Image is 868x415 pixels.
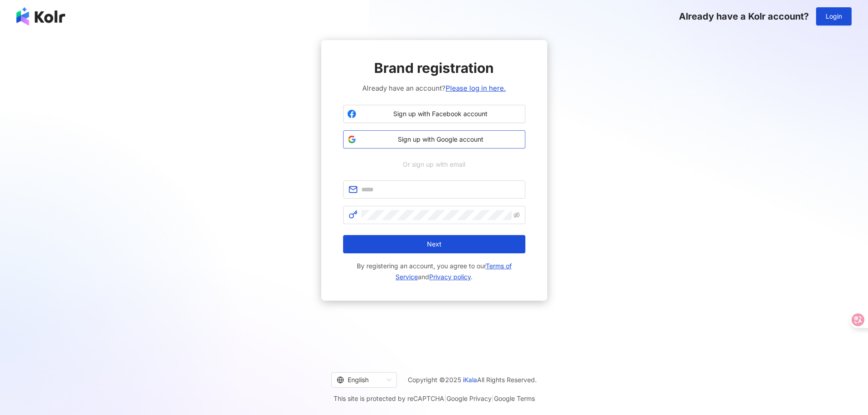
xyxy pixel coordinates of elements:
button: Sign up with Facebook account [343,105,525,123]
a: Google Terms [494,395,535,402]
span: Already have an account? [362,83,506,94]
span: Next [427,241,442,248]
img: logo [16,7,65,26]
span: Login [826,13,842,20]
a: Privacy policy [429,273,471,281]
span: Sign up with Facebook account [360,109,521,118]
span: eye-invisible [514,212,520,218]
span: Already have a Kolr account? [679,11,809,22]
div: English [337,373,383,387]
a: Google Privacy [447,395,492,402]
span: | [492,395,494,402]
button: Login [816,7,852,26]
span: Or sign up with email [396,159,472,169]
a: Please log in here. [446,84,506,92]
span: Copyright © 2025 All Rights Reserved. [408,374,537,385]
span: | [444,395,447,402]
button: Sign up with Google account [343,130,525,149]
a: iKala [463,376,477,384]
span: Sign up with Google account [360,135,521,144]
span: Brand registration [374,58,494,77]
span: By registering an account, you agree to our and . [343,261,525,282]
span: This site is protected by reCAPTCHA [334,393,535,404]
button: Next [343,235,525,253]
